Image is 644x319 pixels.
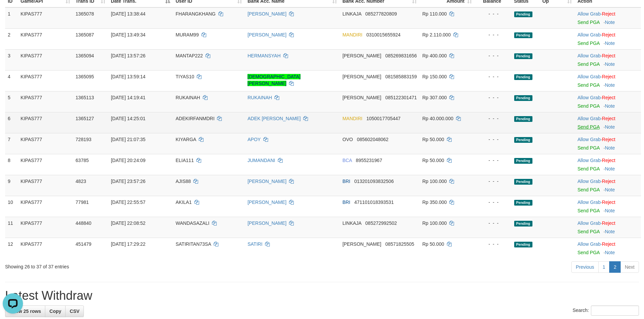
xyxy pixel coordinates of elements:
span: AKILA1 [175,200,191,205]
td: · [575,70,641,91]
span: Pending [514,74,532,80]
a: Allow Grab [577,179,600,184]
span: [DATE] 20:24:09 [111,158,145,163]
div: - - - [477,178,509,185]
div: - - - [477,52,509,59]
td: · [575,217,641,238]
span: 1365127 [76,116,94,121]
span: 4823 [76,179,86,184]
span: Pending [514,221,532,227]
span: · [577,32,602,37]
a: [DEMOGRAPHIC_DATA][PERSON_NAME] [247,74,301,86]
a: Allow Grab [577,158,600,163]
span: Rp 100.000 [422,179,447,184]
label: Search: [573,305,639,316]
td: 8 [5,154,18,175]
span: Copy 471101018393531 to clipboard [354,200,394,205]
span: [DATE] 17:29:22 [111,241,145,247]
a: Note [605,229,615,234]
a: Send PGA [577,145,599,151]
span: Pending [514,32,532,38]
td: 10 [5,196,18,217]
span: CSV [70,309,79,314]
span: Copy 08571825505 to clipboard [385,241,414,247]
span: Copy 085277820809 to clipboard [365,11,397,17]
td: 4 [5,70,18,91]
span: Rp 110.000 [422,11,447,17]
span: 77981 [76,200,89,205]
a: [PERSON_NAME] [247,200,286,205]
a: [PERSON_NAME] [247,32,286,37]
div: - - - [477,136,509,143]
span: [DATE] 21:07:35 [111,137,145,142]
span: Copy 013201093832506 to clipboard [354,179,394,184]
span: Rp 100.000 [422,220,447,226]
td: 7 [5,133,18,154]
span: Copy 081585883159 to clipboard [385,74,417,79]
span: Copy 085122301471 to clipboard [385,95,417,100]
span: [DATE] 14:25:01 [111,116,145,121]
span: MURAM99 [175,32,198,37]
div: - - - [477,199,509,206]
span: Copy 085272992502 to clipboard [365,220,397,226]
span: · [577,95,602,100]
td: · [575,91,641,112]
span: MANDIRI [342,32,362,37]
input: Search: [591,305,639,316]
span: LINKAJA [342,220,361,226]
span: · [577,179,602,184]
a: 2 [609,261,621,273]
span: Rp 50.000 [422,137,444,142]
a: Reject [602,32,616,37]
span: [PERSON_NAME] [342,53,381,58]
span: 1365113 [76,95,94,100]
a: Allow Grab [577,11,600,17]
a: Send PGA [577,20,599,25]
span: ADEKIRFANMDRI [175,116,214,121]
div: - - - [477,220,509,227]
a: ADEK [PERSON_NAME] [247,116,301,121]
span: Copy 085602048062 to clipboard [357,137,388,142]
a: HERMANSYAH [247,53,281,58]
td: · [575,175,641,196]
span: Rp 350.000 [422,200,447,205]
span: KIYARGA [175,137,196,142]
span: [DATE] 13:57:26 [111,53,145,58]
a: RUKAINAH [247,95,272,100]
a: [PERSON_NAME] [247,220,286,226]
a: Allow Grab [577,53,600,58]
a: Allow Grab [577,32,600,37]
span: · [577,137,602,142]
span: 1365087 [76,32,94,37]
div: - - - [477,10,509,17]
a: Allow Grab [577,74,600,79]
span: · [577,220,602,226]
a: Send PGA [577,208,599,213]
span: BRI [342,200,350,205]
span: BRI [342,179,350,184]
a: Reject [602,53,616,58]
a: [PERSON_NAME] [247,179,286,184]
td: · [575,7,641,29]
td: 9 [5,175,18,196]
td: KIPAS777 [18,7,73,29]
span: Copy 8955231967 to clipboard [356,158,382,163]
div: Showing 26 to 37 of 37 entries [5,261,263,270]
td: · [575,112,641,133]
a: Send PGA [577,229,599,234]
span: LINKAJA [342,11,361,17]
span: 448840 [76,220,92,226]
td: · [575,133,641,154]
span: · [577,53,602,58]
td: · [575,238,641,259]
span: Pending [514,242,532,247]
a: SATIRI [247,241,262,247]
span: FHARANGKHANG [175,11,215,17]
td: 2 [5,28,18,49]
span: Copy 1050017705447 to clipboard [366,116,401,121]
td: KIPAS777 [18,217,73,238]
span: [DATE] 23:57:26 [111,179,145,184]
a: Reject [602,11,616,17]
span: · [577,74,602,79]
a: Allow Grab [577,137,600,142]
